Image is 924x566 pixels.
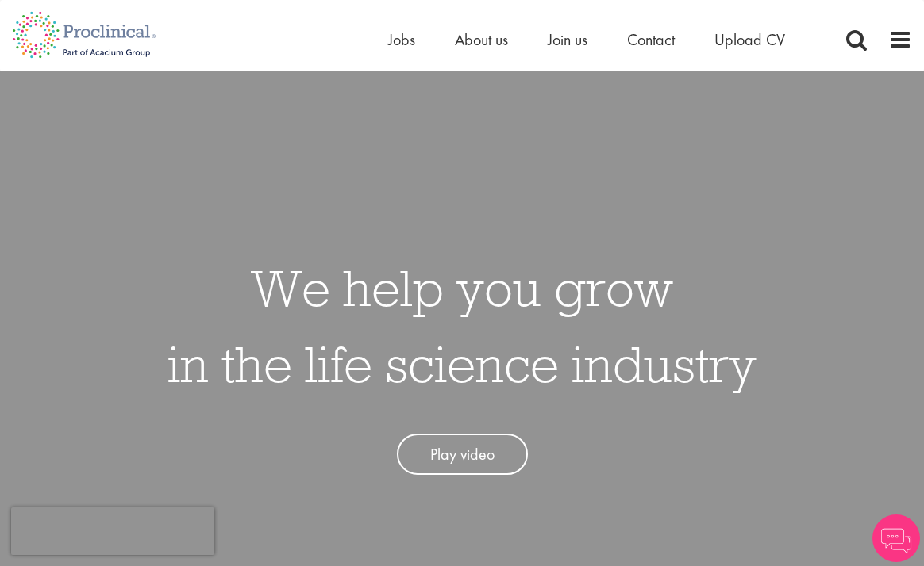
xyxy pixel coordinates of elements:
[872,514,920,562] img: Chatbot
[627,29,675,50] a: Contact
[455,29,508,50] a: About us
[548,29,587,50] a: Join us
[167,250,757,402] h1: We help you grow in the life science industry
[388,29,415,50] a: Jobs
[714,29,785,50] a: Upload CV
[397,434,528,476] a: Play video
